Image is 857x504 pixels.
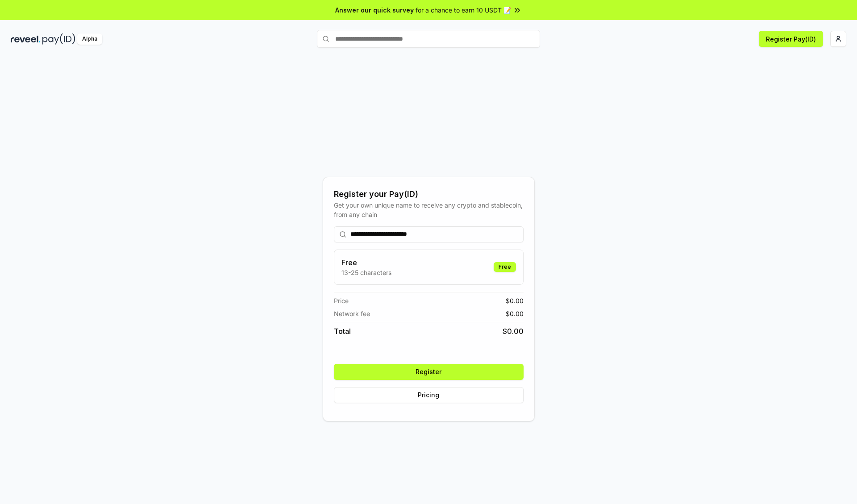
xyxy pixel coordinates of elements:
[42,33,75,45] img: pay_id
[334,296,349,305] span: Price
[341,268,391,277] p: 13-25 characters
[335,5,414,15] span: Answer our quick survey
[334,200,524,219] div: Get your own unique name to receive any crypto and stablecoin, from any chain
[503,326,524,337] span: $ 0.00
[334,188,524,200] div: Register your Pay(ID)
[334,309,370,318] span: Network fee
[334,326,351,337] span: Total
[506,309,524,318] span: $ 0.00
[416,5,511,15] span: for a chance to earn 10 USDT 📝
[77,33,102,45] div: Alpha
[334,364,524,380] button: Register
[334,387,524,403] button: Pricing
[11,33,41,45] img: reveel_dark
[341,257,391,268] h3: Free
[759,31,823,47] button: Register Pay(ID)
[506,296,524,305] span: $ 0.00
[494,262,516,272] div: Free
